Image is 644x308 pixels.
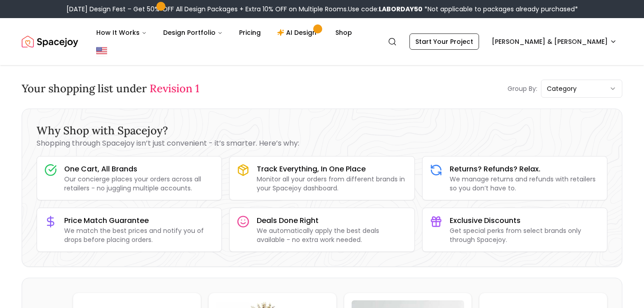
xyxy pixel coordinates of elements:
[156,24,230,42] button: Design Portfolio
[96,45,107,56] img: United States
[423,5,578,14] span: *Not applicable to packages already purchased*
[450,164,600,175] h3: Returns? Refunds? Relax.
[257,175,407,193] p: Monitor all your orders from different brands in your Spacejoy dashboard.
[37,123,607,138] h3: Why Shop with Spacejoy?
[257,226,407,244] p: We automatically apply the best deals available - no extra work needed.
[22,81,199,96] h3: Your shopping list under
[64,175,214,193] p: Our concierge places your orders across all retailers - no juggling multiple accounts.
[409,33,479,50] a: Start Your Project
[150,81,199,95] span: Revision 1
[379,5,423,14] b: LABORDAY50
[22,18,622,65] nav: Global
[37,138,607,149] p: Shopping through Spacejoy isn’t just convenient - it’s smarter. Here’s why:
[64,164,214,175] h3: One Cart, All Brands
[89,24,154,42] button: How It Works
[328,24,359,42] a: Shop
[450,175,600,193] p: We manage returns and refunds with retailers so you don’t have to.
[508,84,537,93] p: Group By:
[66,5,578,14] div: [DATE] Design Fest – Get 50% OFF All Design Packages + Extra 10% OFF on Multiple Rooms.
[257,215,407,226] h3: Deals Done Right
[22,33,78,51] img: Spacejoy Logo
[270,24,326,42] a: AI Design
[89,24,359,42] nav: Main
[348,5,423,14] span: Use code:
[450,226,600,244] p: Get special perks from select brands only through Spacejoy.
[64,226,214,244] p: We match the best prices and notify you of drops before placing orders.
[450,215,600,226] h3: Exclusive Discounts
[232,24,268,42] a: Pricing
[257,164,407,175] h3: Track Everything, In One Place
[64,215,214,226] h3: Price Match Guarantee
[486,33,622,50] button: [PERSON_NAME] & [PERSON_NAME]
[22,33,78,51] a: Spacejoy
